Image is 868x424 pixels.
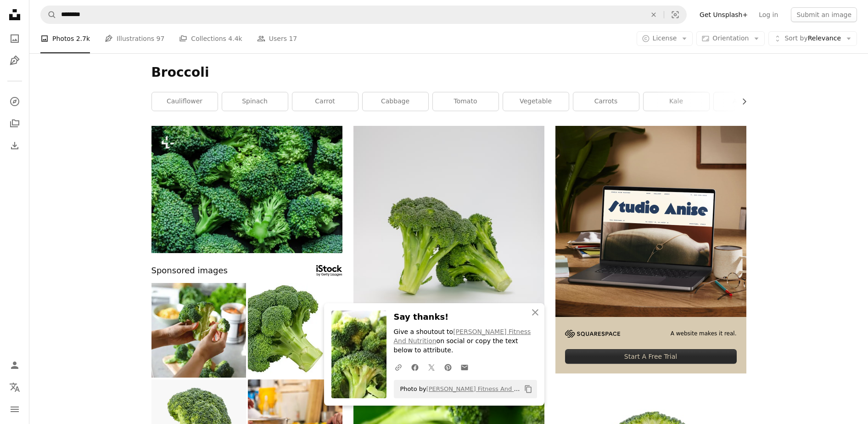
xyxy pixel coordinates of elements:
a: Share on Twitter [423,358,440,376]
a: a pile of green broccoli florets sitting on top of each other [151,185,342,193]
a: [PERSON_NAME] Fitness And Nutrition [426,385,540,392]
a: Download History [6,136,24,155]
button: Search Unsplash [41,6,56,23]
img: Woman's hand peeling broccoli [151,283,246,378]
span: 97 [157,34,165,44]
a: [PERSON_NAME] Fitness And Nutrition [394,328,531,345]
a: Photos [6,29,24,48]
button: Sort byRelevance [768,31,857,46]
button: Clear [644,6,664,23]
a: Log in / Sign up [6,356,24,374]
a: carrots [573,92,639,111]
div: Start A Free Trial [565,349,737,364]
a: vegetable [503,92,569,111]
img: file-1705255347840-230a6ab5bca9image [565,330,620,338]
a: Illustrations 97 [105,24,164,53]
span: Sort by [784,34,807,42]
a: cauliflower [152,92,218,111]
h3: Say thanks! [394,311,537,324]
span: Relevance [784,34,841,43]
a: cabbage [363,92,428,111]
a: Collections 4.4k [179,24,242,53]
span: Orientation [712,34,749,42]
h1: Broccoli [151,64,746,81]
a: carrot [292,92,358,111]
img: file-1705123271268-c3eaf6a79b21image [555,126,746,317]
button: Language [6,378,24,396]
a: Collections [6,114,24,133]
span: License [653,34,677,42]
button: License [637,31,693,46]
button: Submit an image [791,7,857,22]
a: kale [644,92,709,111]
form: Find visuals sitewide [40,6,687,24]
a: Illustrations [6,51,24,70]
span: 17 [289,34,297,44]
button: Menu [6,400,24,418]
a: A website makes it real.Start A Free Trial [555,126,746,373]
button: Copy to clipboard [521,381,536,397]
span: 4.4k [228,34,242,44]
img: a close up of broccoli on a white background [353,126,544,365]
a: Share on Facebook [407,358,423,376]
a: Share on Pinterest [440,358,456,376]
span: Sponsored images [151,264,228,277]
a: Get Unsplash+ [694,7,753,22]
a: Share over email [456,358,473,376]
p: Give a shoutout to on social or copy the text below to attribute. [394,328,537,355]
span: Photo by on [396,382,521,396]
a: tomato [433,92,498,111]
button: Orientation [696,31,765,46]
img: Isolated Fresh Green Broccoli Head Close-up [248,283,342,378]
button: scroll list to the right [736,92,746,111]
a: Log in [753,7,784,22]
a: a close up of broccoli on a white background [353,241,544,249]
span: A website makes it real. [671,330,737,338]
button: Visual search [664,6,686,23]
a: avocado [714,92,779,111]
a: spinach [222,92,288,111]
a: Users 17 [257,24,297,53]
img: a pile of green broccoli florets sitting on top of each other [151,126,342,253]
a: Explore [6,92,24,111]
